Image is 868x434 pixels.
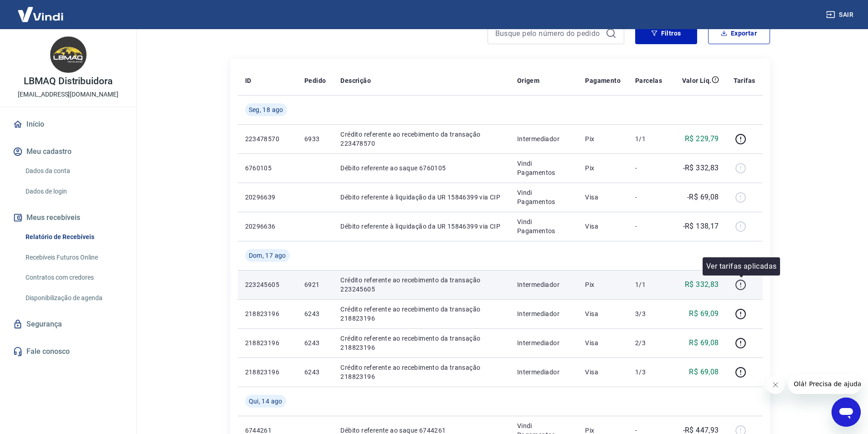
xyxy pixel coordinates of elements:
[517,217,571,235] p: Vindi Pagamentos
[340,222,503,231] p: Débito referente à liquidação da UR 15846399 via CIP
[517,134,571,143] p: Intermediador
[24,77,113,86] p: LBMAQ Distribuidora
[340,76,371,85] p: Descrição
[682,76,712,85] p: Valor Líq.
[635,163,662,173] p: -
[245,193,290,202] p: 20296639
[706,261,776,272] p: Ver tarifas aplicadas
[689,308,719,319] p: R$ 69,09
[683,221,719,232] p: -R$ 138,17
[687,192,719,203] p: -R$ 69,08
[22,228,125,246] a: Relatório de Recebíveis
[585,368,621,377] p: Visa
[635,309,662,318] p: 3/3
[22,289,125,307] a: Disponibilização de agenda
[517,309,571,318] p: Intermediador
[340,193,503,202] p: Débito referente à liquidação da UR 15846399 via CIP
[22,248,125,267] a: Recebíveis Futuros Online
[340,276,503,294] p: Crédito referente ao recebimento da transação 223245605
[517,368,571,377] p: Intermediador
[245,76,252,85] p: ID
[635,76,662,85] p: Parcelas
[5,6,77,14] span: Olá! Precisa de ajuda?
[245,163,290,173] p: 6760105
[683,163,719,174] p: -R$ 332,83
[635,368,662,377] p: 1/3
[708,22,770,44] button: Exportar
[249,251,286,260] span: Dom, 17 ago
[517,338,571,347] p: Intermediador
[585,309,621,318] p: Visa
[304,134,326,143] p: 6933
[788,374,861,394] iframe: Mensagem da empresa
[824,6,857,23] button: Sair
[685,133,719,144] p: R$ 229,79
[340,163,503,173] p: Débito referente ao saque 6760105
[11,208,125,228] button: Meus recebíveis
[517,76,539,85] p: Origem
[304,280,326,289] p: 6921
[585,76,621,85] p: Pagamento
[635,222,662,231] p: -
[22,182,125,201] a: Dados de login
[734,76,755,85] p: Tarifas
[635,280,662,289] p: 1/1
[245,280,290,289] p: 223245605
[689,367,719,378] p: R$ 69,08
[249,397,282,406] span: Qui, 14 ago
[11,0,70,28] img: Vindi
[340,305,503,323] p: Crédito referente ao recebimento da transação 218823196
[11,142,125,162] button: Meu cadastro
[22,162,125,180] a: Dados da conta
[766,376,785,394] iframe: Fechar mensagem
[340,130,503,148] p: Crédito referente ao recebimento da transação 223478570
[585,163,621,173] p: Pix
[304,76,326,85] p: Pedido
[585,193,621,202] p: Visa
[517,280,571,289] p: Intermediador
[50,36,87,73] img: 1cb35800-e1a6-4b74-9bc0-cfea878883b6.jpeg
[635,134,662,143] p: 1/1
[11,114,125,134] a: Início
[11,314,125,334] a: Segurança
[635,338,662,347] p: 2/3
[689,337,719,348] p: R$ 69,08
[304,338,326,347] p: 6243
[585,280,621,289] p: Pix
[340,334,503,352] p: Crédito referente ao recebimento da transação 218823196
[585,222,621,231] p: Visa
[249,105,283,114] span: Seg, 18 ago
[685,279,719,290] p: R$ 332,83
[11,342,125,362] a: Fale conosco
[22,268,125,287] a: Contratos com credores
[585,134,621,143] p: Pix
[245,222,290,231] p: 20296636
[245,368,290,377] p: 218823196
[517,188,571,206] p: Vindi Pagamentos
[585,338,621,347] p: Visa
[245,309,290,318] p: 218823196
[832,398,861,427] iframe: Botão para abrir a janela de mensagens
[517,159,571,177] p: Vindi Pagamentos
[635,22,697,44] button: Filtros
[304,309,326,318] p: 6243
[245,338,290,347] p: 218823196
[304,368,326,377] p: 6243
[245,134,290,143] p: 223478570
[635,193,662,202] p: -
[495,26,602,40] input: Busque pelo número do pedido
[18,90,118,99] p: [EMAIL_ADDRESS][DOMAIN_NAME]
[340,363,503,381] p: Crédito referente ao recebimento da transação 218823196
